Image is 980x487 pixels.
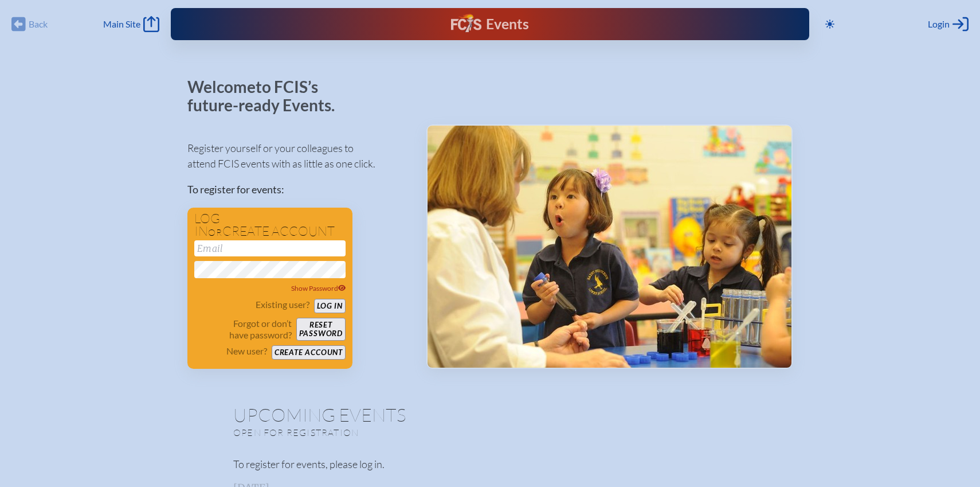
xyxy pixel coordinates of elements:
p: Existing user? [256,299,309,310]
p: Forgot or don’t have password? [194,318,292,341]
div: FCIS Events — Future ready [348,14,631,34]
p: Register yourself or your colleagues to attend FCIS events with as little as one click. [187,141,408,172]
span: Show Password [291,284,346,293]
span: Main Site [103,18,140,30]
p: New user? [226,345,267,357]
p: To register for events: [187,182,408,197]
p: To register for events, please log in. [233,457,747,472]
img: Events [428,126,791,368]
button: Log in [314,299,346,313]
span: Login [928,18,950,30]
h1: Log in create account [194,212,346,238]
input: Email [194,240,346,256]
button: Create account [272,345,346,360]
p: Open for registration [233,427,536,438]
a: Main Site [103,16,159,32]
p: Welcome to FCIS’s future-ready Events. [187,78,348,114]
button: Resetpassword [296,318,346,341]
span: or [208,227,222,238]
h1: Upcoming Events [233,406,747,424]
